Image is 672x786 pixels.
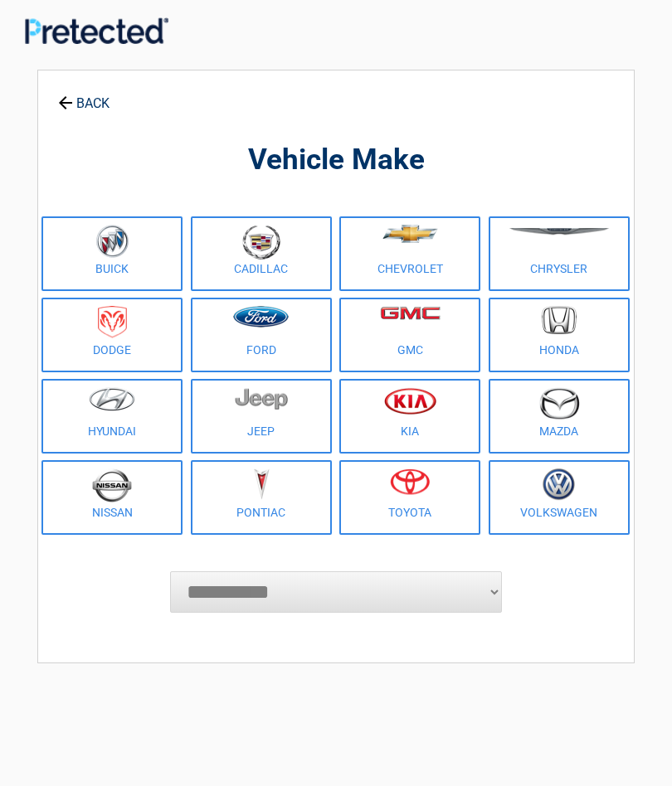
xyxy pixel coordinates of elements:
img: nissan [92,468,132,502]
img: dodge [98,306,127,338]
img: gmc [380,306,441,320]
a: Dodge [41,298,183,372]
a: Pontiac [191,460,332,535]
img: volkswagen [543,468,575,501]
h2: Vehicle Make [46,141,626,180]
a: Toyota [339,460,480,535]
a: Mazda [489,379,630,454]
img: kia [384,387,436,415]
img: mazda [538,387,580,420]
a: BACK [55,81,113,110]
img: honda [542,306,577,335]
a: Kia [339,379,480,454]
img: Main Logo [25,17,168,43]
a: Honda [489,298,630,372]
img: hyundai [89,387,135,411]
img: cadillac [242,225,280,260]
a: Jeep [191,379,332,454]
img: pontiac [253,468,270,500]
a: Cadillac [191,216,332,291]
img: chrysler [509,228,610,235]
img: jeep [235,387,288,410]
a: GMC [339,298,480,372]
a: Buick [41,216,183,291]
a: Volkswagen [489,460,630,535]
img: chevrolet [382,225,438,243]
a: Ford [191,298,332,372]
a: Hyundai [41,379,183,454]
a: Chevrolet [339,216,480,291]
a: Chrysler [489,216,630,291]
img: toyota [390,468,430,495]
img: ford [233,306,289,327]
a: Nissan [41,460,183,535]
img: buick [96,225,129,258]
